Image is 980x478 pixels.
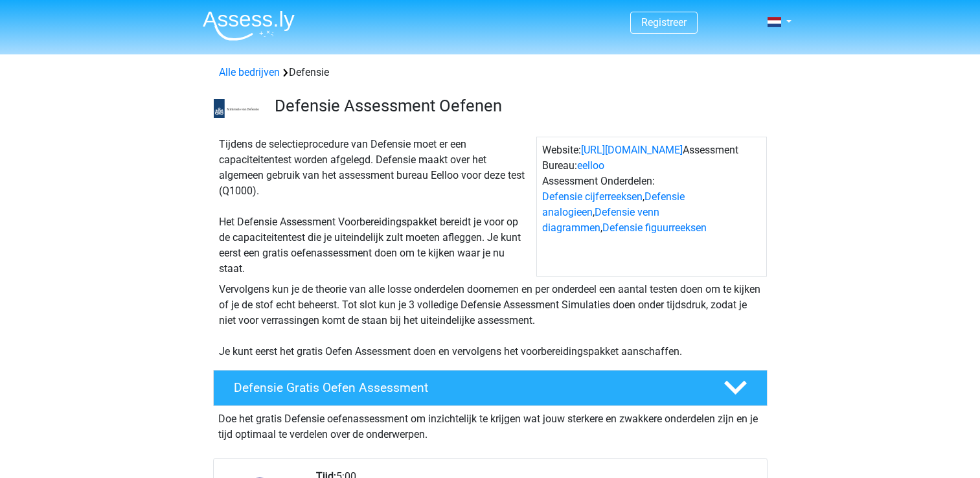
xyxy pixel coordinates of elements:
div: Doe het gratis Defensie oefenassessment om inzichtelijk te krijgen wat jouw sterkere en zwakkere ... [213,406,768,442]
h3: Defensie Assessment Oefenen [275,96,757,116]
a: Defensie Gratis Oefen Assessment [208,370,773,406]
a: Registreer [641,16,687,28]
a: Defensie cijferreeksen [542,190,643,203]
h4: Defensie Gratis Oefen Assessment [234,380,703,395]
div: Defensie [214,65,767,80]
a: Defensie venn diagrammen [542,206,659,234]
div: Website: Assessment Bureau: Assessment Onderdelen: , , , [536,137,767,277]
img: Assessly [203,10,295,41]
div: Tijdens de selectieprocedure van Defensie moet er een capaciteitentest worden afgelegd. Defensie ... [214,137,536,277]
a: Defensie analogieen [542,190,685,218]
a: Alle bedrijven [219,66,280,78]
div: Vervolgens kun je de theorie van alle losse onderdelen doornemen en per onderdeel een aantal test... [214,282,767,359]
a: Defensie figuurreeksen [602,222,707,234]
a: [URL][DOMAIN_NAME] [581,144,683,156]
a: eelloo [577,159,604,172]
